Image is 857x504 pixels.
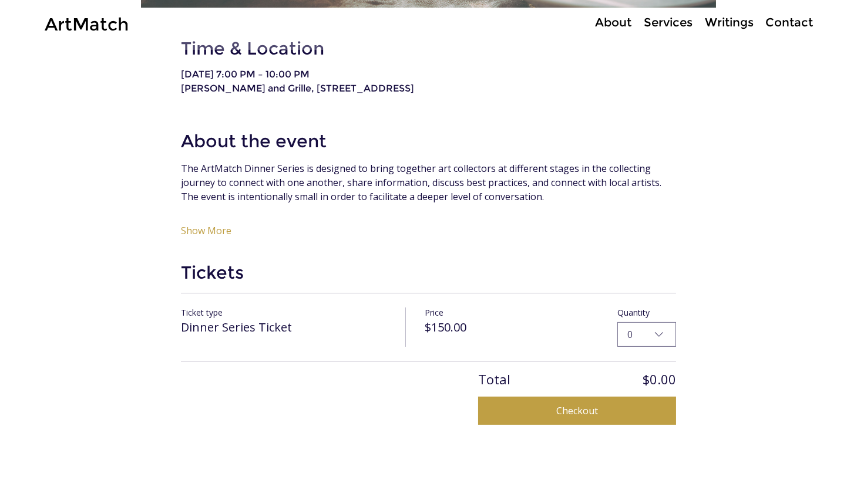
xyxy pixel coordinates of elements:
[425,320,599,334] p: $150.00
[589,14,637,31] a: About
[637,14,698,31] a: Services
[698,14,759,31] a: Writings
[181,225,231,236] button: Show More
[181,130,676,153] h2: About the event
[181,261,676,284] h2: Tickets
[45,13,129,35] a: ArtMatch
[759,14,818,31] a: Contact
[589,14,637,31] p: About
[181,83,676,94] p: [PERSON_NAME] and Grille, [STREET_ADDRESS]
[181,69,676,80] p: [DATE] 7:00 PM – 10:00 PM
[643,373,676,385] p: $0.00
[478,373,510,385] p: Total
[617,307,676,317] label: Quantity
[759,14,819,31] p: Contact
[552,14,818,31] nav: Site
[181,162,664,203] span: The ArtMatch Dinner Series is designed to bring together art collectors at different stages in th...
[181,307,223,318] span: Ticket type
[638,14,698,31] p: Services
[181,320,387,334] h3: Dinner Series Ticket
[425,307,443,318] span: Price
[478,397,676,425] button: Checkout
[627,327,633,341] div: 0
